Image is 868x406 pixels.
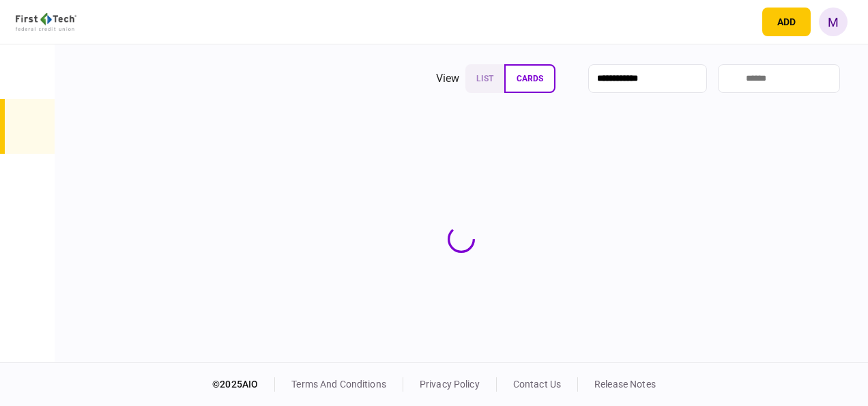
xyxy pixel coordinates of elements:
[819,8,848,36] button: M
[762,8,811,36] button: open adding identity options
[504,64,555,93] button: cards
[465,64,504,93] button: list
[476,74,493,83] span: list
[594,379,656,390] a: release notes
[725,8,754,36] button: open notifications list
[212,377,275,392] div: © 2025 AIO
[420,379,480,390] a: privacy policy
[513,379,561,390] a: contact us
[291,379,386,390] a: terms and conditions
[517,74,543,83] span: cards
[436,70,460,87] div: view
[16,13,76,31] img: client company logo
